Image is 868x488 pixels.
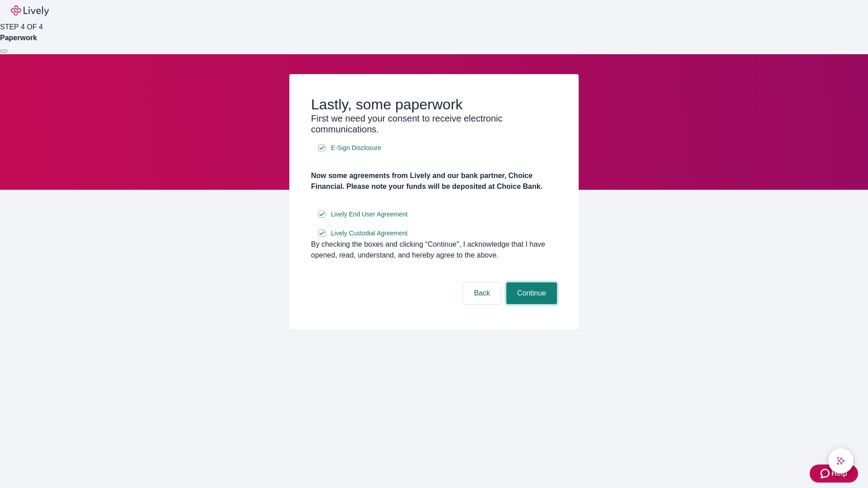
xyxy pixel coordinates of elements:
[311,96,557,113] h2: Lastly, some paperwork
[11,5,49,16] img: Lively
[311,239,557,261] div: By checking the boxes and clicking “Continue", I acknowledge that I have opened, read, understand...
[311,170,557,192] h4: Now some agreements from Lively and our bank partner, Choice Financial. Please note your funds wi...
[810,465,858,483] button: Zendesk support iconHelp
[331,229,408,238] span: Lively Custodial Agreement
[329,228,410,239] a: e-sign disclosure document
[311,113,557,135] h3: First we need your consent to receive electronic communications.
[463,282,501,304] button: Back
[831,468,847,479] span: Help
[506,282,557,304] button: Continue
[329,209,410,220] a: e-sign disclosure document
[836,456,845,465] svg: Lively AI Assistant
[329,142,383,154] a: e-sign disclosure document
[821,468,831,479] svg: Zendesk support icon
[331,143,381,153] span: E-Sign Disclosure
[828,448,854,474] button: chat
[331,210,408,219] span: Lively End User Agreement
